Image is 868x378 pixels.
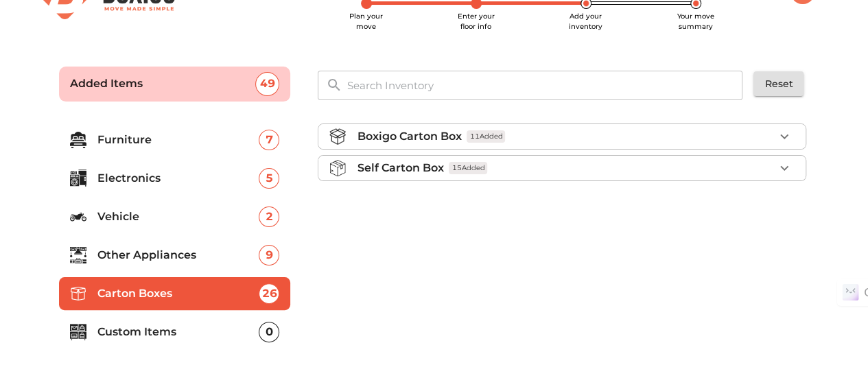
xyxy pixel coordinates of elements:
p: Added Items [70,75,256,92]
div: 2 [259,206,279,227]
div: 9 [259,245,279,265]
div: 49 [255,72,279,96]
span: Add your inventory [569,12,602,31]
span: Enter your floor info [458,12,495,31]
span: 15 Added [449,162,487,175]
span: Reset [764,75,793,93]
div: 5 [259,168,279,189]
img: self_carton_box [329,160,346,176]
p: Vehicle [97,209,259,225]
span: 11 Added [467,130,505,143]
div: 26 [259,283,279,304]
span: Your move summary [677,12,714,31]
p: Other Appliances [97,247,259,263]
p: Boxigo Carton Box [357,128,461,145]
p: Custom Items [97,324,259,340]
div: 0 [259,322,279,342]
p: Carton Boxes [97,285,259,302]
button: Reset [753,71,804,97]
p: Self Carton Box [357,160,443,176]
div: 7 [259,130,279,150]
span: Plan your move [349,12,383,31]
input: Search Inventory [338,71,752,100]
img: boxigo_carton_box [329,128,346,145]
p: Furniture [97,132,259,148]
p: Electronics [97,170,259,187]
